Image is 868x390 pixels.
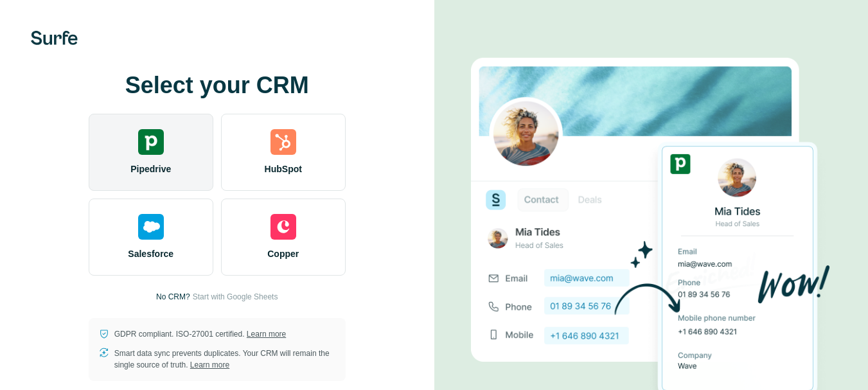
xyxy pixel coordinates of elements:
img: salesforce's logo [138,214,164,240]
img: hubspot's logo [270,129,296,155]
a: Learn more [247,330,286,339]
img: pipedrive's logo [138,129,164,155]
button: Start with Google Sheets [193,291,278,303]
span: HubSpot [265,163,302,175]
span: Salesforce [128,247,173,260]
span: Pipedrive [130,163,171,175]
p: Smart data sync prevents duplicates. Your CRM will remain the single source of truth. [114,348,335,371]
a: Learn more [190,360,229,369]
p: No CRM? [156,291,190,303]
span: Copper [267,247,299,260]
img: copper's logo [270,214,296,240]
h1: Select your CRM [89,73,346,98]
p: GDPR compliant. ISO-27001 certified. [114,328,286,340]
img: Surfe's logo [31,31,78,45]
